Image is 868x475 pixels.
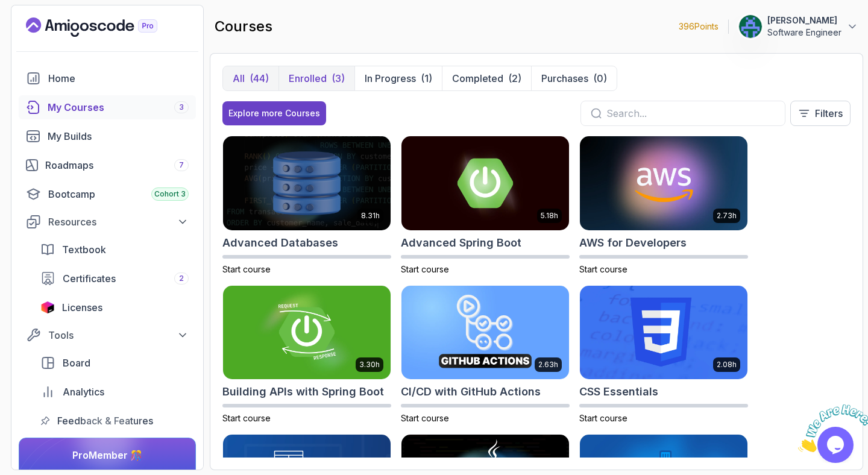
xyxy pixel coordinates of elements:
h2: AWS for Developers [579,234,687,251]
div: My Builds [48,129,189,143]
div: My Courses [48,100,189,115]
div: Home [48,71,189,86]
span: Start course [401,413,449,423]
img: jetbrains icon [40,301,55,313]
button: Tools [19,324,196,346]
span: Certificates [63,271,116,286]
button: Filters [790,101,851,126]
button: Purchases(0) [531,66,617,90]
h2: courses [215,17,272,36]
a: Landing page [26,17,185,37]
img: user profile image [739,15,762,38]
img: Advanced Spring Boot card [401,136,569,230]
div: Resources [48,215,189,229]
div: Explore more Courses [228,107,320,119]
h2: CI/CD with GitHub Actions [401,383,541,400]
div: (0) [593,71,607,86]
p: 396 Points [679,20,719,33]
img: Advanced Databases card [223,136,391,230]
p: Enrolled [289,71,327,86]
p: Software Engineer [767,27,841,39]
p: 8.31h [361,211,380,221]
span: Cohort 3 [154,189,186,199]
a: feedback [33,409,196,433]
div: (2) [508,71,521,86]
a: analytics [33,380,196,404]
div: (44) [250,71,269,86]
button: Enrolled(3) [278,66,354,90]
p: [PERSON_NAME] [767,14,841,27]
p: Completed [452,71,503,86]
img: Building APIs with Spring Boot card [223,286,391,380]
h2: Advanced Databases [222,234,338,251]
p: 2.73h [717,211,737,221]
img: AWS for Developers card [580,136,747,230]
span: Start course [579,264,627,274]
div: Roadmaps [45,158,189,172]
img: CI/CD with GitHub Actions card [401,286,569,380]
button: Explore more Courses [222,101,326,125]
div: Tools [48,328,189,342]
iframe: chat widget [793,400,868,457]
img: Chat attention grabber [5,5,80,52]
button: All(44) [223,66,278,90]
span: Analytics [63,385,104,399]
h2: Advanced Spring Boot [401,234,521,251]
a: certificates [33,266,196,291]
span: Start course [222,413,271,423]
h2: Building APIs with Spring Boot [222,383,384,400]
a: licenses [33,295,196,319]
img: CSS Essentials card [580,286,747,380]
span: 2 [179,274,184,283]
a: home [19,66,196,90]
a: roadmaps [19,153,196,177]
a: courses [19,95,196,119]
div: Bootcamp [48,187,189,201]
span: Start course [222,264,271,274]
span: Start course [579,413,627,423]
a: textbook [33,237,196,262]
span: Licenses [62,300,102,315]
button: user profile image[PERSON_NAME]Software Engineer [738,14,858,39]
span: Feedback & Features [57,414,153,428]
button: In Progress(1) [354,66,442,90]
span: 3 [179,102,184,112]
h2: CSS Essentials [579,383,658,400]
span: Textbook [62,242,106,257]
p: 3.30h [359,360,380,370]
span: Board [63,356,90,370]
p: 2.08h [717,360,737,370]
p: 5.18h [541,211,558,221]
p: All [233,71,245,86]
div: (3) [332,71,345,86]
a: board [33,351,196,375]
button: Resources [19,211,196,233]
a: bootcamp [19,182,196,206]
p: Filters [815,106,843,121]
input: Search... [606,106,775,121]
p: 2.63h [538,360,558,370]
div: (1) [421,71,432,86]
a: builds [19,124,196,148]
span: Start course [401,264,449,274]
p: Purchases [541,71,588,86]
span: 7 [179,160,184,170]
p: In Progress [365,71,416,86]
button: Completed(2) [442,66,531,90]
